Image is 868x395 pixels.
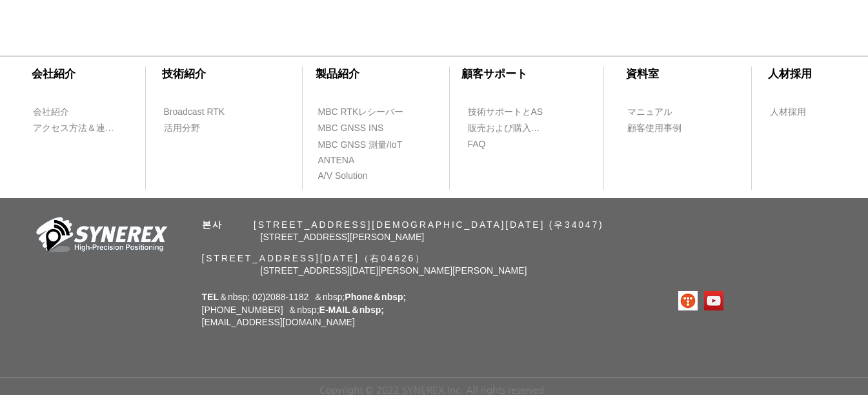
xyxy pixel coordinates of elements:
span: ​製品紹介 [316,68,359,80]
a: ANTENA [318,152,392,168]
span: Copyright © 2022 SYNEREX Inc. All rights reserved [319,384,544,395]
a: [EMAIL_ADDRESS][DOMAIN_NAME] [202,317,355,327]
span: [STREET_ADDRESS][DATE][PERSON_NAME][PERSON_NAME] [261,265,527,276]
span: MBC GNSS INS [318,122,384,135]
a: 顧客使用事例 [627,120,701,136]
span: 販売および購入に関するお問い合わせ [468,122,541,135]
span: 技術サポートとAS [468,106,543,119]
a: MBC RTKレシーバー [318,104,414,120]
span: ​顧客サポート [461,68,527,80]
span: ＆nbsp; 02)2088-1182 ＆nbsp; [PHONE_NUMBER] ＆nbsp; [202,292,407,327]
iframe: Wix Chat [629,53,868,395]
a: 販売および購入に関するお問い合わせ [467,120,541,136]
a: MBC GNSS 測量/IoT [318,137,430,153]
a: A/V Solution [318,168,392,184]
span: [STREET_ADDRESS][DATE]（右04626） [202,253,426,263]
a: MBC GNSS INS [318,120,398,136]
a: 技術サポートとAS [467,104,564,120]
span: ANTENA [318,154,355,167]
span: A/V Solution [318,170,368,183]
span: Phone＆nbsp; [345,292,406,302]
span: MBC GNSS 測量/IoT [318,139,403,152]
span: ​資料室 [626,68,659,80]
span: ​ [STREET_ADDRESS][DEMOGRAPHIC_DATA][DATE] (우34047) [202,219,604,230]
span: TEL [202,292,219,302]
a: マニュアル [627,104,701,120]
span: MBC RTKレシーバー [318,106,404,119]
img: 会社_ロゴ-removebg-preview.png [29,216,171,258]
span: E-MAIL＆nbsp; [319,305,384,315]
span: 顧客使用事例 [627,122,681,135]
span: FAQ [468,138,486,151]
span: 본사 [202,219,224,230]
a: FAQ [467,136,541,152]
span: [STREET_ADDRESS][PERSON_NAME] [261,232,425,242]
span: マニュアル [627,106,672,119]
